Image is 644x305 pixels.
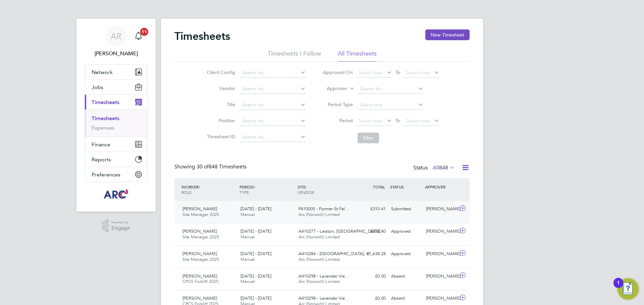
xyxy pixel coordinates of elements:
[359,70,383,76] span: Select date
[388,271,423,282] div: Absent
[323,69,353,75] label: Approved On
[617,278,639,300] button: Open Resource Center, 1 new notification
[240,68,306,78] input: Search for...
[299,256,340,262] span: Arc (Norwich) Limited
[423,181,458,193] div: APPROVER
[323,118,353,124] label: Period
[92,99,119,105] span: Timesheets
[182,251,217,256] span: [PERSON_NAME]
[85,25,148,58] a: AR[PERSON_NAME]
[182,279,218,284] span: CPCS Forklift 2025
[197,163,247,170] span: 848 Timesheets
[85,152,147,167] button: Reports
[205,118,235,124] label: Position
[85,137,147,152] button: Finance
[388,226,423,237] div: Approved
[338,50,377,62] li: All Timesheets
[132,25,145,47] a: 11
[433,164,455,171] label: All
[111,220,130,225] span: Powered by
[180,181,238,198] div: WORKER
[182,212,219,217] span: Site Manager 2025
[413,163,456,173] div: Status
[239,189,249,195] span: TYPE
[182,206,217,212] span: [PERSON_NAME]
[174,163,248,170] div: Showing
[298,189,314,195] span: VENDOR
[240,212,255,217] span: Manual
[76,19,156,212] nav: Main navigation
[85,95,147,109] button: Timesheets
[299,279,340,284] span: Arc (Norwich) Limited
[240,133,306,142] input: Search for...
[240,279,255,284] span: Manual
[388,181,423,193] div: STATUS
[199,184,200,189] span: /
[102,220,130,232] a: Powered byEngage
[92,125,114,131] a: Expenses
[299,295,349,301] span: A410298 - Lavender Vie…
[240,273,271,279] span: [DATE] - [DATE]
[299,251,374,256] span: A410284 - [GEOGRAPHIC_DATA], H…
[323,101,353,107] label: Period Type
[358,84,424,94] input: Search for...
[240,256,255,262] span: Manual
[205,134,235,140] label: Timesheet ID
[354,293,388,304] div: £0.00
[103,189,130,200] img: arcgroup-logo-retina.png
[373,184,385,189] span: TOTAL
[388,204,423,215] div: Submitted
[85,167,147,182] button: Preferences
[354,226,388,237] div: £372.40
[240,234,255,240] span: Manual
[140,28,148,36] span: 11
[254,184,255,189] span: /
[182,234,219,240] span: Site Manager 2025
[358,133,379,143] button: Filter
[240,251,271,256] span: [DATE] - [DATE]
[182,273,217,279] span: [PERSON_NAME]
[299,212,340,217] span: Arc (Norwich) Limited
[205,101,235,107] label: Site
[85,109,147,137] div: Timesheets
[182,256,219,262] span: Site Manager 2025
[317,85,347,92] label: Approver
[182,295,217,301] span: [PERSON_NAME]
[240,206,271,212] span: [DATE] - [DATE]
[354,204,388,215] div: £310.41
[268,50,321,62] li: Timesheets I Follow
[299,273,349,279] span: A410298 - Lavender Vie…
[299,228,385,234] span: A410277 - Leiston, [GEOGRAPHIC_DATA]…
[205,69,235,75] label: Client Config
[92,115,119,122] a: Timesheets
[92,69,113,75] span: Network
[359,118,383,124] span: Select date
[85,65,147,79] button: Network
[92,156,111,163] span: Reports
[240,84,306,94] input: Search for...
[617,283,620,292] div: 1
[423,248,458,259] div: [PERSON_NAME]
[423,204,458,215] div: [PERSON_NAME]
[181,189,192,195] span: ROLE
[393,116,402,125] span: To
[111,32,121,41] span: AR
[299,206,349,212] span: P410005 - Former St Fel…
[240,117,306,126] input: Search for...
[423,226,458,237] div: [PERSON_NAME]
[406,70,430,76] span: Select date
[299,234,340,240] span: Arc (Norwich) Limited
[388,293,423,304] div: Absent
[174,29,230,43] h2: Timesheets
[205,85,235,91] label: Vendor
[85,80,147,94] button: Jobs
[85,189,148,200] a: Go to home page
[354,248,388,259] div: £1,638.28
[182,228,217,234] span: [PERSON_NAME]
[240,100,306,110] input: Search for...
[92,141,110,148] span: Finance
[423,271,458,282] div: [PERSON_NAME]
[425,29,470,40] button: New Timesheet
[111,225,130,231] span: Engage
[393,68,402,77] span: To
